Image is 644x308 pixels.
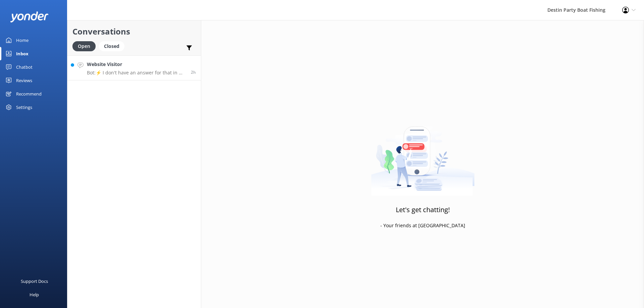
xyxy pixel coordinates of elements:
[72,41,96,51] div: Open
[87,61,186,68] h4: Website Visitor
[16,60,33,74] div: Chatbot
[16,34,29,47] div: Home
[16,47,29,60] div: Inbox
[371,112,475,196] img: artwork of a man stealing a conversation from at giant smartphone
[72,42,99,50] a: Open
[16,87,42,101] div: Recommend
[191,69,196,75] span: Oct 11 2025 08:08am (UTC -05:00) America/Cancun
[16,74,32,87] div: Reviews
[10,11,49,22] img: yonder-white-logo.png
[380,222,465,229] p: - Your friends at [GEOGRAPHIC_DATA]
[87,70,186,76] p: Bot: ⚡ I don't have an answer for that in my knowledge base. Please try and rephrase your questio...
[99,41,124,51] div: Closed
[99,42,128,50] a: Closed
[16,101,32,114] div: Settings
[396,204,450,215] h3: Let's get chatting!
[67,55,201,80] a: Website VisitorBot:⚡ I don't have an answer for that in my knowledge base. Please try and rephras...
[72,25,196,38] h2: Conversations
[30,288,39,301] div: Help
[21,274,48,288] div: Support Docs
